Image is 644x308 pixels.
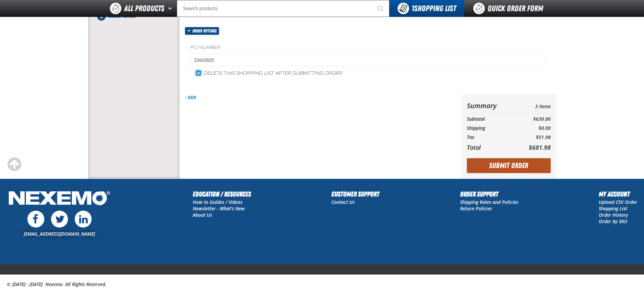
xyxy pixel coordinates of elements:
th: Summary [467,100,515,112]
td: $630.00 [515,115,550,124]
a: Return Policies [460,205,492,212]
a: Shopping List [599,205,627,212]
a: [EMAIL_ADDRESS][DOMAIN_NAME] [24,231,95,237]
td: 3 Items [515,100,550,112]
h2: Education / Resources [193,189,251,199]
td: $51.98 [515,133,550,142]
div: Scroll to the top [7,157,22,172]
input: Delete this shopping list after submitting order [196,70,201,76]
img: Nexemo Logo [7,189,112,209]
a: Contact Us [331,199,355,205]
a: Upload CSV Order [599,199,637,205]
a: About Us [193,212,212,218]
a: Newsletter - What's New [193,205,245,212]
a: Order History [599,212,628,218]
li: Order Review. Step 5 of 5. Not Completed [101,12,180,20]
th: Total [467,142,515,153]
span: $681.98 [529,143,551,151]
label: Delete this shopping list after submitting order [196,70,342,77]
button: Order options [185,27,219,35]
th: Shipping [467,124,515,133]
h2: My Account [599,189,637,199]
a: Shipping Rates and Policies [460,199,518,205]
span: Order options [192,27,219,35]
button: Submit Order [467,158,551,173]
h2: Customer Support [331,189,379,199]
span: Shopping List [411,4,456,13]
a: How to Guides / Videos [193,199,242,205]
td: $0.00 [515,124,550,133]
strong: 1 [411,4,414,13]
th: Subtotal [467,115,515,124]
a: Back [185,95,196,100]
th: Tax [467,133,515,142]
label: PO Number [190,45,545,51]
a: Order by SKU [599,218,627,224]
h2: Order Support [460,189,518,199]
span: All Products [124,2,164,15]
